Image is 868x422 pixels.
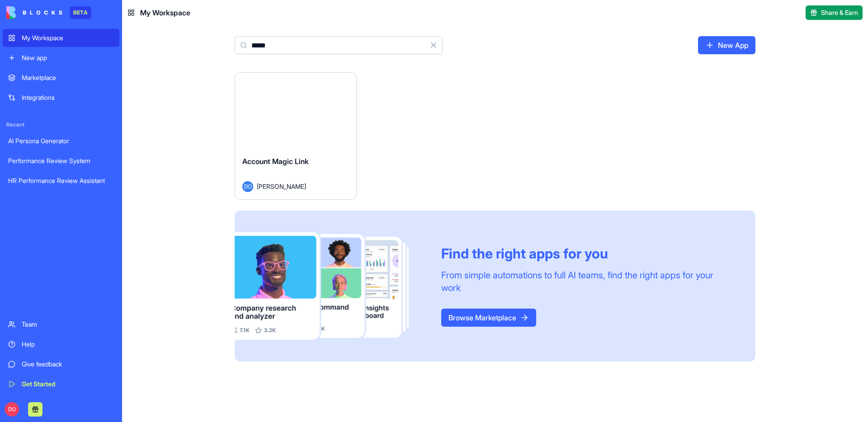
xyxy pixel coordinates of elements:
[5,402,19,417] span: DO
[22,53,114,62] div: New app
[425,36,443,54] button: Clear
[3,315,119,333] a: Team
[821,8,858,17] span: Share & Earn
[441,245,734,262] div: Find the right apps for you
[8,156,114,165] div: Performance Review System
[22,320,114,329] div: Team
[8,176,114,185] div: HR Performance Review Assistant
[235,232,427,340] img: Frame_181_egmpey.png
[6,6,91,19] a: BETA
[3,152,119,170] a: Performance Review System
[257,182,306,191] span: [PERSON_NAME]
[70,6,91,19] div: BETA
[22,340,114,349] div: Help
[3,121,119,128] span: Recent
[8,136,114,145] div: AI Persona Generator
[698,36,755,54] a: New App
[3,335,119,353] a: Help
[140,7,190,18] span: My Workspace
[3,172,119,190] a: HR Performance Review Assistant
[441,269,734,294] div: From simple automations to full AI teams, find the right apps for your work
[3,375,119,393] a: Get Started
[3,355,119,373] a: Give feedback
[22,33,114,42] div: My Workspace
[242,181,253,192] span: DO
[3,89,119,107] a: Integrations
[3,49,119,67] a: New app
[22,360,114,369] div: Give feedback
[3,132,119,150] a: AI Persona Generator
[6,6,62,19] img: logo
[22,73,114,82] div: Marketplace
[22,93,114,102] div: Integrations
[441,309,536,327] a: Browse Marketplace
[235,72,357,200] a: Account Magic LinkDO[PERSON_NAME]
[242,157,309,166] span: Account Magic Link
[806,5,863,20] button: Share & Earn
[22,380,114,389] div: Get Started
[3,69,119,87] a: Marketplace
[3,29,119,47] a: My Workspace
